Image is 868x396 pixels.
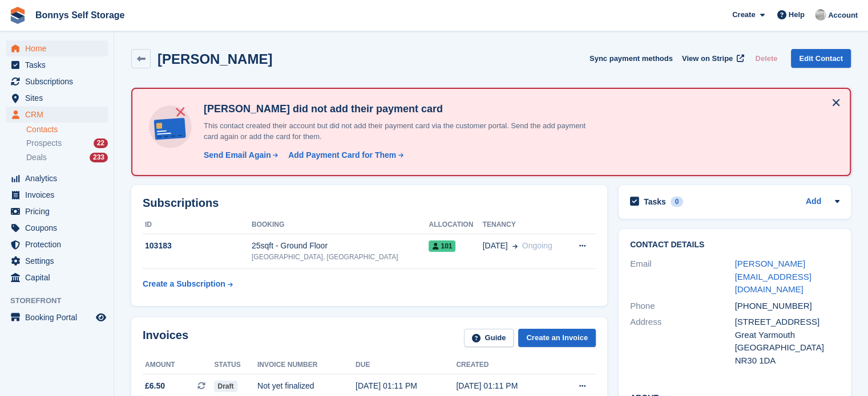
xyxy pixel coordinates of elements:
div: [DATE] 01:11 PM [356,380,456,392]
h2: Contact Details [630,240,839,250]
a: View on Stripe [677,49,746,68]
div: Not yet finalized [257,380,356,392]
th: Status [214,356,257,374]
a: menu [6,57,108,73]
div: 22 [94,138,108,148]
span: Create [732,9,755,21]
div: [GEOGRAPHIC_DATA], [GEOGRAPHIC_DATA] [252,252,429,262]
span: Draft [214,381,237,392]
th: Allocation [429,216,482,234]
th: Amount [143,356,214,374]
span: Home [25,40,94,56]
div: Send Email Again [204,149,271,161]
div: [GEOGRAPHIC_DATA] [735,341,840,354]
a: Add [806,195,821,209]
a: menu [6,187,108,203]
a: Create a Subscription [143,273,233,295]
a: menu [6,236,108,252]
div: Great Yarmouth [735,329,840,342]
span: Deals [26,152,47,163]
span: Prospects [26,138,62,149]
a: Preview store [94,311,108,324]
span: Pricing [25,203,94,219]
span: Analytics [25,170,94,186]
h2: Subscriptions [143,197,596,210]
div: 233 [90,153,108,162]
th: Tenancy [483,216,567,234]
div: Email [630,258,735,296]
div: Address [630,316,735,367]
a: Prospects 22 [26,137,108,149]
h2: Tasks [644,197,666,207]
a: Edit Contact [791,49,851,68]
a: Add Payment Card for Them [284,149,405,161]
a: menu [6,270,108,285]
div: 0 [671,197,684,207]
span: £6.50 [145,380,165,392]
button: Delete [750,49,782,68]
a: Contacts [26,124,108,135]
div: [DATE] 01:11 PM [456,380,556,392]
a: menu [6,40,108,56]
h2: Invoices [143,329,188,348]
a: [PERSON_NAME][EMAIL_ADDRESS][DOMAIN_NAME] [735,259,812,294]
span: View on Stripe [682,53,733,64]
img: no-card-linked-e7822e413c904bf8b177c4d89f31251c4716f9871600ec3ca5bfc59e148c83f4.svg [146,103,195,151]
span: Protection [25,236,94,252]
a: menu [6,107,108,123]
span: Subscriptions [25,74,94,89]
button: Sync payment methods [590,49,673,68]
a: Deals 233 [26,152,108,164]
a: menu [6,253,108,269]
span: Settings [25,253,94,269]
a: Bonnys Self Storage [31,6,129,25]
th: ID [143,216,252,234]
span: Tasks [25,57,94,73]
h2: [PERSON_NAME] [158,51,272,67]
div: Create a Subscription [143,278,225,290]
div: 25sqft - Ground Floor [252,240,429,252]
a: menu [6,90,108,106]
a: Create an Invoice [518,329,596,348]
a: menu [6,309,108,325]
img: James Bonny [815,9,826,21]
a: Guide [464,329,514,348]
span: Sites [25,90,94,106]
span: [DATE] [483,240,508,252]
th: Created [456,356,556,374]
div: Add Payment Card for Them [288,149,396,161]
th: Due [356,356,456,374]
div: [STREET_ADDRESS] [735,316,840,329]
a: menu [6,170,108,186]
a: menu [6,74,108,89]
span: 101 [429,240,455,252]
div: Phone [630,300,735,313]
span: Invoices [25,187,94,203]
a: menu [6,203,108,219]
p: This contact created their account but did not add their payment card via the customer portal. Se... [199,120,599,142]
span: Capital [25,270,94,285]
a: menu [6,220,108,236]
th: Invoice number [257,356,356,374]
img: stora-icon-8386f47178a22dfd0bd8f6a31ec36ba5ce8667c1dd55bd0f319d3a0aa187defe.svg [9,7,26,24]
div: NR30 1DA [735,354,840,368]
span: Booking Portal [25,309,94,325]
span: CRM [25,107,94,123]
span: Account [828,10,858,21]
div: [PHONE_NUMBER] [735,300,840,313]
div: 103183 [143,240,252,252]
th: Booking [252,216,429,234]
span: Coupons [25,220,94,236]
span: Storefront [10,295,114,307]
span: Help [789,9,805,21]
h4: [PERSON_NAME] did not add their payment card [199,103,599,116]
span: Ongoing [522,241,552,250]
